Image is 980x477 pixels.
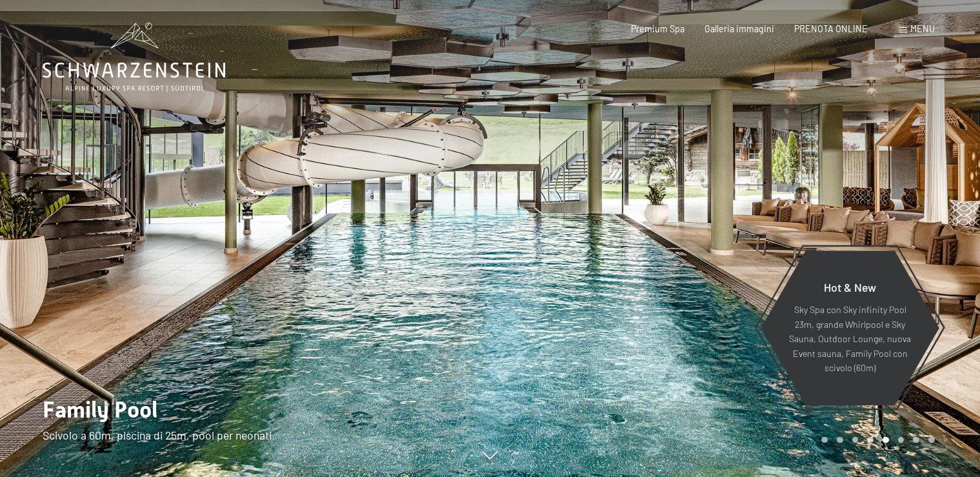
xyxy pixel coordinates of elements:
div: Carousel Pagination [817,437,934,443]
div: Carousel Page 7 [913,437,919,443]
a: Premium Spa [631,23,685,34]
div: Carousel Page 8 [928,437,935,443]
div: Carousel Page 3 [852,437,859,443]
a: PRENOTA ONLINE [794,23,868,34]
a: Hot & New Sky Spa con Sky infinity Pool 23m, grande Whirlpool e Sky Sauna, Outdoor Lounge, nuova ... [760,250,940,406]
div: Carousel Page 2 [837,437,843,443]
span: Hot & New [824,280,876,294]
div: Carousel Page 5 (Current Slide) [883,437,889,443]
span: Menu [910,23,935,34]
a: Galleria immagini [705,23,774,34]
div: Carousel Page 4 [867,437,874,443]
div: Carousel Page 6 [898,437,905,443]
div: Carousel Page 1 [821,437,828,443]
span: Consenso marketing* [365,269,463,282]
p: Sky Spa con Sky infinity Pool 23m, grande Whirlpool e Sky Sauna, Outdoor Lounge, nuova Event saun... [788,303,912,376]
